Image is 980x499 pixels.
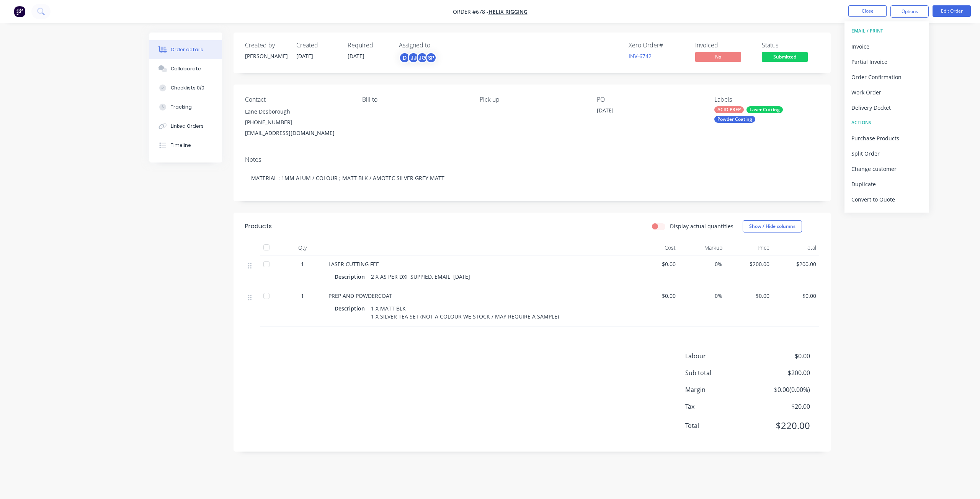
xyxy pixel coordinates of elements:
[753,419,810,432] span: $220.00
[685,402,753,411] span: Tax
[245,222,272,231] div: Products
[245,166,819,190] div: MATERIAL : 1MM ALUM / COLOUR ; MATT BLK / AMOTEC SILVER GREY MATT
[171,65,201,72] div: Collaborate
[844,100,929,115] button: Delivery Docket
[773,240,820,255] div: Total
[635,292,676,300] span: $0.00
[685,421,753,430] span: Total
[762,42,819,49] div: Status
[714,96,819,103] div: Labels
[728,292,769,300] span: $0.00
[597,96,702,103] div: PO
[245,96,350,103] div: Contact
[851,148,922,159] div: Split Order
[844,115,929,130] button: ACTIONS
[848,5,887,17] button: Close
[851,72,922,83] div: Order Confirmation
[171,46,203,53] div: Order details
[851,56,922,67] div: Partial Invoice
[743,220,802,232] button: Show / Hide columns
[844,176,929,192] button: Duplicate
[245,117,350,128] div: [PHONE_NUMBER]
[844,192,929,207] button: Convert to Quote
[245,42,287,49] div: Created by
[851,209,922,220] div: Archive
[685,351,753,361] span: Labour
[753,385,810,394] span: $0.00 ( 0.00 %)
[682,260,723,268] span: 0%
[753,368,810,377] span: $200.00
[728,260,769,268] span: $200.00
[714,116,755,123] div: Powder Coating
[844,39,929,54] button: Invoice
[851,102,922,113] div: Delivery Docket
[399,52,410,63] div: D
[348,42,390,49] div: Required
[296,42,338,49] div: Created
[149,40,222,59] button: Order details
[635,260,676,268] span: $0.00
[776,292,817,300] span: $0.00
[844,130,929,146] button: Purchase Products
[453,8,488,15] span: Order #678 -
[851,118,922,128] div: ACTIONS
[149,136,222,155] button: Timeline
[933,5,971,17] button: Edit Order
[171,85,204,91] div: Checklists 0/0
[171,123,204,130] div: Linked Orders
[149,78,222,98] button: Checklists 0/0
[629,52,652,60] a: INV-6742
[851,163,922,174] div: Change customer
[245,52,287,60] div: [PERSON_NAME]
[844,146,929,161] button: Split Order
[245,106,350,138] div: Lane Desborough[PHONE_NUMBER][EMAIL_ADDRESS][DOMAIN_NAME]
[714,106,744,113] div: ACID PREP
[488,8,528,15] a: Helix Rigging
[335,271,368,282] div: Description
[171,104,192,111] div: Tracking
[695,42,753,49] div: Invoiced
[670,222,733,230] label: Display actual quantities
[851,194,922,205] div: Convert to Quote
[328,260,379,268] span: LASER CUTTING FEE
[844,69,929,85] button: Order Confirmation
[685,385,753,394] span: Margin
[597,106,693,117] div: [DATE]
[301,260,304,268] span: 1
[753,351,810,361] span: $0.00
[725,240,773,255] div: Price
[171,142,191,149] div: Timeline
[851,179,922,190] div: Duplicate
[679,240,726,255] div: Markup
[480,96,585,103] div: Pick up
[844,161,929,176] button: Change customer
[328,292,392,299] span: PREP AND POWDERCOAT
[762,52,808,62] span: Submitted
[632,240,679,255] div: Cost
[245,156,819,163] div: Notes
[762,52,808,63] button: Submitted
[368,303,562,322] div: 1 X MATT BLK 1 X SILVER TEA SET (NOT A COLOUR WE STOCK / MAY REQUIRE A SAMPLE)
[149,117,222,136] button: Linked Orders
[245,106,350,117] div: Lane Desborough
[362,96,467,103] div: Bill to
[279,240,325,255] div: Qty
[296,52,313,60] span: [DATE]
[685,368,753,377] span: Sub total
[399,42,475,49] div: Assigned to
[851,87,922,98] div: Work Order
[629,42,686,49] div: Xero Order #
[149,59,222,78] button: Collaborate
[844,54,929,69] button: Partial Invoice
[301,292,304,300] span: 1
[776,260,817,268] span: $200.00
[348,52,364,60] span: [DATE]
[844,207,929,222] button: Archive
[851,133,922,144] div: Purchase Products
[14,6,25,17] img: Factory
[399,52,437,63] button: DJJJGSP
[844,85,929,100] button: Work Order
[851,26,922,36] div: EMAIL / PRINT
[149,98,222,117] button: Tracking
